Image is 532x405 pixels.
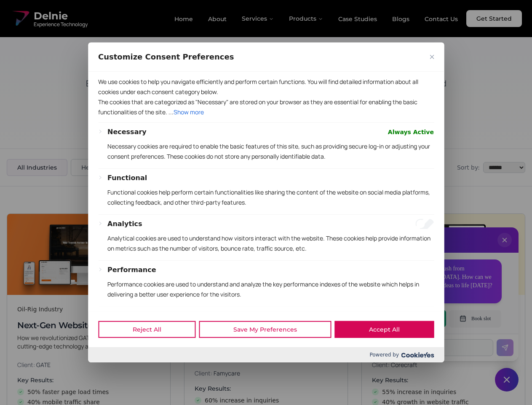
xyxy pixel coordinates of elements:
[98,97,434,117] p: The cookies that are categorized as "Necessary" are stored on your browser as they are essential ...
[107,187,434,208] p: Functional cookies help perform certain functionalities like sharing the content of the website o...
[98,77,434,97] p: We use cookies to help you navigate efficiently and perform certain functions. You will find deta...
[107,265,156,275] button: Performance
[98,52,234,62] span: Customize Consent Preferences
[174,107,204,117] button: Show more
[88,347,444,362] div: Powered by
[430,55,434,59] img: Close
[401,352,434,358] img: Cookieyes logo
[107,279,434,300] p: Performance cookies are used to understand and analyze the key performance indexes of the website...
[107,173,147,183] button: Functional
[415,219,434,229] input: Enable Analytics
[107,141,434,162] p: Necessary cookies are required to enable the basic features of this site, such as providing secur...
[107,233,434,254] p: Analytical cookies are used to understand how visitors interact with the website. These cookies h...
[388,127,434,137] span: Always Active
[107,219,142,229] button: Analytics
[107,127,147,137] button: Necessary
[334,321,434,338] button: Accept All
[98,321,195,338] button: Reject All
[199,321,331,338] button: Save My Preferences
